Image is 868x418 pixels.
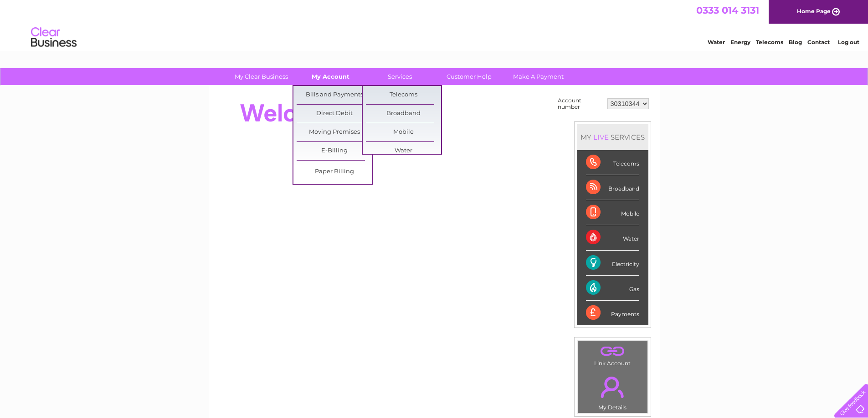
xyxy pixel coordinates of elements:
a: My Clear Business [224,68,299,85]
a: Bills and Payments [297,86,372,104]
a: My Account [293,68,368,85]
a: Telecoms [366,86,441,104]
a: 0333 014 3131 [696,5,759,16]
div: Electricity [586,251,639,276]
a: Make A Payment [501,68,576,85]
td: Link Account [577,340,648,369]
td: My Details [577,369,648,413]
a: Telecoms [756,39,783,45]
a: Mobile [366,123,441,141]
a: Direct Debit [297,105,372,123]
a: Customer Help [431,68,507,85]
div: Telecoms [586,150,639,175]
a: Broadband [366,105,441,123]
div: MY SERVICES [577,124,648,150]
a: Contact [807,39,830,45]
img: logo.png [31,24,77,51]
a: . [580,371,645,403]
a: Log out [838,39,859,45]
a: Moving Premises [297,123,372,141]
a: E-Billing [297,142,372,160]
a: Energy [730,39,750,45]
div: Broadband [586,175,639,200]
a: . [580,343,645,359]
a: Blog [789,39,802,45]
div: Payments [586,301,639,325]
a: Water [366,142,441,160]
td: Account number [555,95,605,112]
a: Paper Billing [297,163,372,181]
a: Water [708,39,725,45]
div: LIVE [591,133,611,141]
div: Mobile [586,200,639,225]
div: Clear Business is a trading name of Verastar Limited (registered in [GEOGRAPHIC_DATA] No. 3667643... [219,5,650,44]
div: Gas [586,276,639,301]
a: Services [362,68,437,85]
div: Water [586,225,639,250]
